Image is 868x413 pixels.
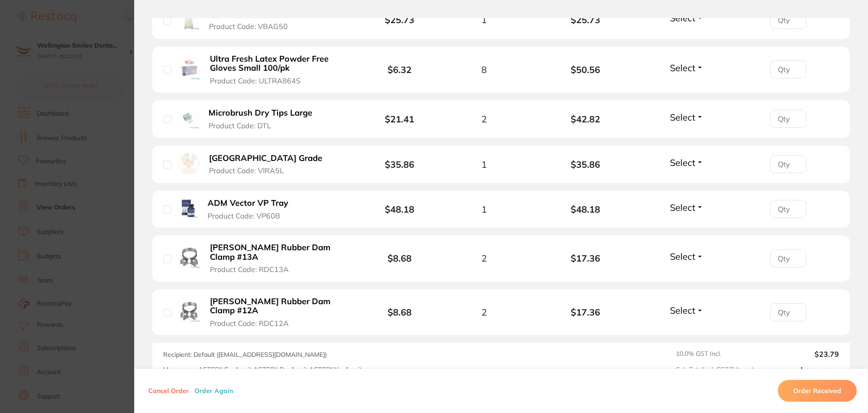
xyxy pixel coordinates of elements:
[481,15,487,25] span: 1
[385,14,414,25] b: $25.73
[209,108,312,118] b: Microbrush Dry Tips Large
[145,387,192,395] button: Cancel Order
[770,110,806,128] input: Qty
[667,157,706,168] button: Select
[210,54,350,73] b: Ultra Fresh Latex Powder Free Gloves Small 100/pk
[481,159,487,170] span: 1
[770,303,806,321] input: Qty
[178,300,200,322] img: Hanson Rubber Dam Clamp #12A
[535,64,636,75] b: $50.56
[178,58,200,80] img: Ultra Fresh Latex Powder Free Gloves Small 100/pk
[770,249,806,267] input: Qty
[770,11,806,29] input: Qty
[770,60,806,78] input: Qty
[670,157,695,168] span: Select
[667,12,706,24] button: Select
[206,9,335,31] button: Vomit / Emesis Sickness Bags Product Code: VBAG50
[178,107,199,128] img: Microbrush Dry Tips Large
[209,154,322,163] b: [GEOGRAPHIC_DATA] Grade
[209,22,288,30] span: Product Code: VBAG50
[206,153,333,175] button: [GEOGRAPHIC_DATA] Grade Product Code: VIRA5L
[208,199,288,208] b: ADM Vector VP Tray
[670,62,695,73] span: Select
[163,350,327,359] span: Recipient: Default ( [EMAIL_ADDRESS][DOMAIN_NAME] )
[481,307,487,317] span: 2
[198,366,362,374] p: ACTSPILG x 1 unit ACTSPILR x 1 unit ACTSPILY x 1 unit
[481,204,487,214] span: 1
[210,297,350,316] b: [PERSON_NAME] Rubber Dam Clamp #12A
[535,15,636,25] b: $25.73
[535,307,636,317] b: $17.36
[667,251,706,262] button: Select
[778,380,857,402] button: Order Received
[535,204,636,214] b: $48.18
[178,153,199,174] img: Viraclean Hospital Grade
[481,114,487,124] span: 2
[192,387,236,395] button: Order Again
[761,366,839,379] output: $261.65
[178,8,199,29] img: Vomit / Emesis Sickness Bags
[209,166,284,175] span: Product Code: VIRA5L
[676,350,754,358] span: 10.0 % GST Incl.
[670,12,695,24] span: Select
[535,253,636,263] b: $17.36
[209,121,271,130] span: Product Code: DTL
[178,198,198,218] img: ADM Vector VP Tray
[667,112,706,123] button: Select
[388,253,412,264] b: $8.68
[535,159,636,170] b: $35.86
[385,113,414,125] b: $21.41
[670,305,695,316] span: Select
[667,305,706,316] button: Select
[670,202,695,213] span: Select
[207,54,353,86] button: Ultra Fresh Latex Powder Free Gloves Small 100/pk Product Code: ULTRA864S
[210,77,301,85] span: Product Code: ULTRA864S
[761,350,839,358] output: $23.79
[388,306,412,318] b: $8.68
[388,64,412,75] b: $6.32
[207,243,353,274] button: [PERSON_NAME] Rubber Dam Clamp #13A Product Code: RDC13A
[385,204,414,215] b: $48.18
[208,212,280,220] span: Product Code: VP60B
[210,319,289,327] span: Product Code: RDC12A
[210,265,289,273] span: Product Code: RDC13A
[481,253,487,263] span: 2
[676,366,754,379] span: Sub Total Incl. GST ( 7 Items)
[481,64,487,75] span: 8
[770,155,806,173] input: Qty
[385,159,414,170] b: $35.86
[163,366,191,374] label: Message:
[670,112,695,123] span: Select
[210,243,350,262] b: [PERSON_NAME] Rubber Dam Clamp #13A
[770,200,806,218] input: Qty
[206,108,323,130] button: Microbrush Dry Tips Large Product Code: DTL
[207,296,353,328] button: [PERSON_NAME] Rubber Dam Clamp #12A Product Code: RDC12A
[667,62,706,73] button: Select
[535,114,636,124] b: $42.82
[667,202,706,213] button: Select
[670,251,695,262] span: Select
[205,198,300,220] button: ADM Vector VP Tray Product Code: VP60B
[178,246,200,268] img: Hanson Rubber Dam Clamp #13A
